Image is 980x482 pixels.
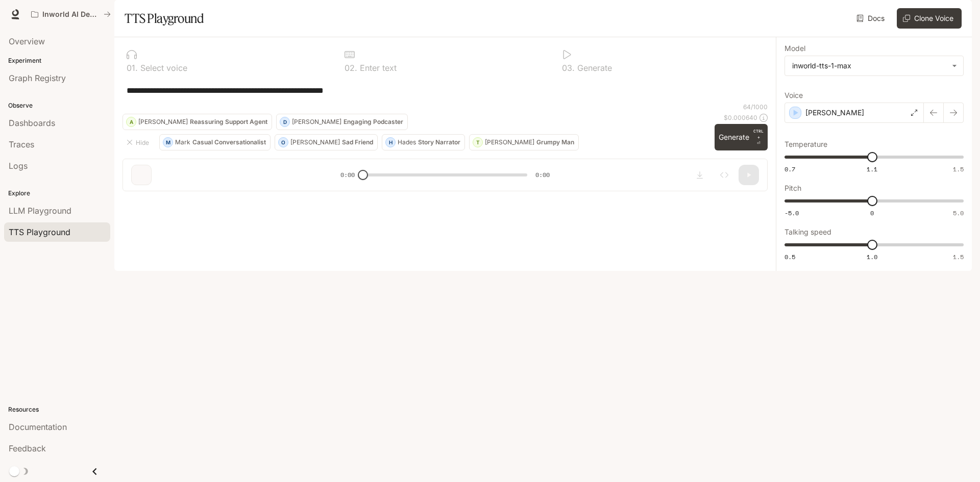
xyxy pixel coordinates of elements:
[290,139,340,145] p: [PERSON_NAME]
[138,119,188,125] p: [PERSON_NAME]
[785,56,963,75] div: inworld-tts-1-max
[785,229,831,236] p: Talking speed
[275,134,378,150] button: O[PERSON_NAME]Sad Friend
[159,134,271,150] button: MMarkCasual Conversationalist
[27,4,115,24] button: All workspaces
[280,114,289,130] div: D
[953,165,964,173] span: 1.5
[753,128,764,140] p: CTRL +
[785,92,803,99] p: Voice
[344,119,403,125] p: Engaging Podcaster
[122,134,155,150] button: Hide
[357,64,397,72] p: Enter text
[382,134,465,150] button: HHadesStory Narrator
[342,139,373,145] p: Sad Friend
[867,165,877,173] span: 1.1
[785,165,795,173] span: 0.7
[292,119,341,125] p: [PERSON_NAME]
[125,8,204,29] h1: TTS Playground
[138,64,187,72] p: Select voice
[575,64,612,72] p: Generate
[854,8,889,29] a: Docs
[175,139,190,145] p: Mark
[785,185,801,192] p: Pitch
[127,64,138,72] p: 0 1 .
[163,134,173,150] div: M
[715,124,768,150] button: GenerateCTRL +⏎
[122,114,272,130] button: A[PERSON_NAME]Reassuring Support Agent
[485,139,534,145] p: [PERSON_NAME]
[42,10,100,19] p: Inworld AI Demos
[469,134,579,150] button: T[PERSON_NAME]Grumpy Man
[867,252,877,261] span: 1.0
[190,119,267,125] p: Reassuring Support Agent
[345,64,357,72] p: 0 2 .
[785,252,795,261] span: 0.5
[562,64,575,72] p: 0 3 .
[276,114,408,130] button: D[PERSON_NAME]Engaging Podcaster
[785,209,799,217] span: -5.0
[785,141,827,148] p: Temperature
[418,139,460,145] p: Story Narrator
[953,209,964,217] span: 5.0
[792,61,947,71] div: inworld-tts-1-max
[127,114,136,130] div: A
[536,139,574,145] p: Grumpy Man
[473,134,482,150] div: T
[743,103,768,111] p: 64 / 1000
[897,8,962,29] button: Clone Voice
[386,134,395,150] div: H
[805,108,864,118] p: [PERSON_NAME]
[785,45,805,52] p: Model
[953,252,964,261] span: 1.5
[192,139,266,145] p: Casual Conversationalist
[279,134,288,150] div: O
[724,113,757,122] p: $ 0.000640
[870,209,874,217] span: 0
[398,139,416,145] p: Hades
[753,128,764,146] p: ⏎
